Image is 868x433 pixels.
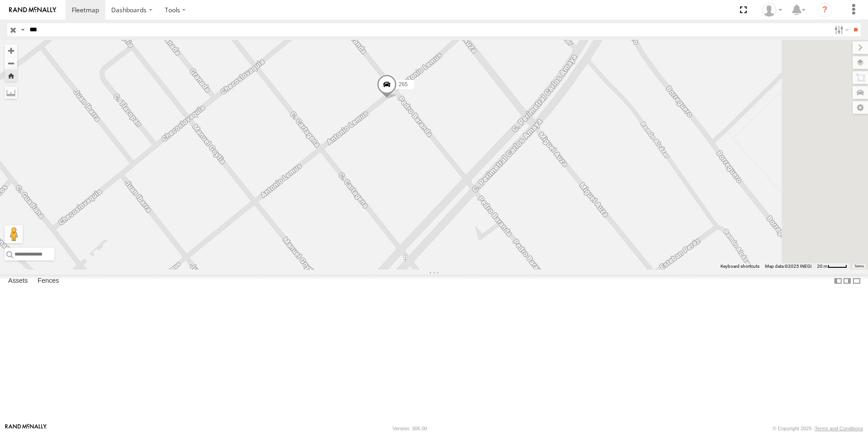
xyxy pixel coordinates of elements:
span: Map data ©2025 INEGI [765,264,812,269]
button: Zoom out [5,57,17,69]
label: Search Query [19,23,26,36]
div: Version: 306.00 [393,426,427,431]
label: Search Filter Options [831,23,850,36]
label: Assets [4,275,32,287]
button: Zoom in [5,44,17,57]
span: 265 [399,81,408,88]
label: Dock Summary Table to the Right [843,275,852,288]
button: Keyboard shortcuts [720,263,759,270]
label: Dock Summary Table to the Left [833,275,843,288]
button: Drag Pegman onto the map to open Street View [5,225,23,243]
button: Zoom Home [5,69,17,82]
img: rand-logo.svg [9,7,56,13]
button: Map Scale: 20 m per 39 pixels [814,263,850,270]
a: Terms (opens in new tab) [854,265,864,268]
label: Measure [5,86,17,99]
div: rob jurad [759,3,785,17]
div: © Copyright 2025 - [773,426,863,431]
i: ? [818,3,832,17]
a: Visit our Website [5,424,47,433]
a: Terms and Conditions [815,426,863,431]
label: Fences [33,275,64,287]
label: Hide Summary Table [852,275,861,288]
span: 20 m [817,264,828,269]
label: Map Settings [853,101,868,114]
